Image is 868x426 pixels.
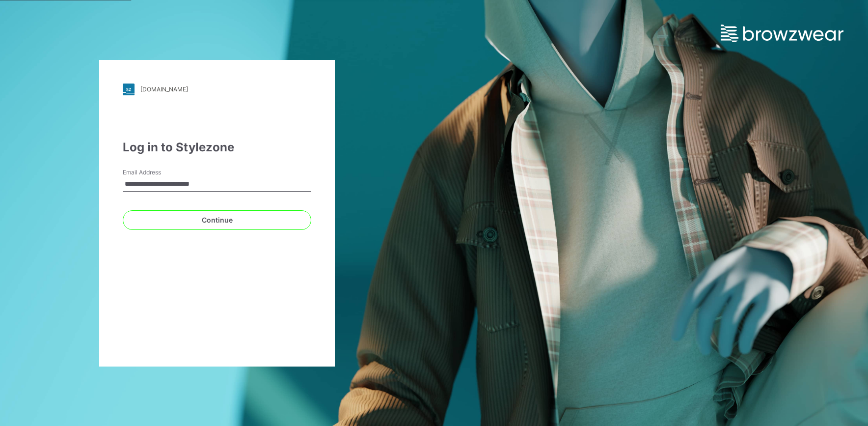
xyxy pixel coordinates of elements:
[123,210,311,230] button: Continue
[123,84,135,95] img: stylezone-logo.562084cfcfab977791bfbf7441f1a819.svg
[123,168,191,177] label: Email Address
[123,139,311,156] div: Log in to Stylezone
[721,25,843,42] img: browzwear-logo.e42bd6dac1945053ebaf764b6aa21510.svg
[123,84,311,95] a: [DOMAIN_NAME]
[140,85,188,93] div: [DOMAIN_NAME]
